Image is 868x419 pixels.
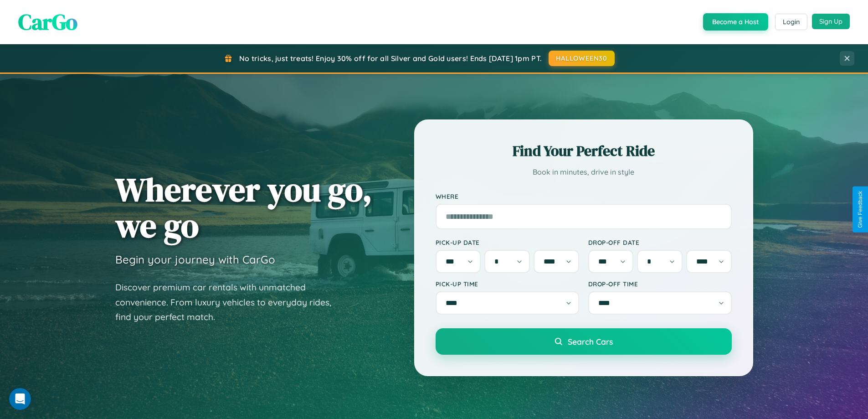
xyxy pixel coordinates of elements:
h2: Find Your Perfect Ride [436,141,732,161]
button: Become a Host [703,13,768,31]
span: Search Cars [568,336,613,347]
button: Sign Up [812,14,850,29]
span: No tricks, just treats! Enjoy 30% off for all Silver and Gold users! Ends [DATE] 1pm PT. [239,54,542,63]
label: Drop-off Date [588,238,732,246]
h1: Wherever you go, we go [115,171,372,243]
span: CarGo [18,7,77,37]
label: Pick-up Time [436,280,579,288]
button: HALLOWEEN30 [549,51,615,66]
label: Pick-up Date [436,238,579,246]
h3: Begin your journey with CarGo [115,253,275,266]
p: Book in minutes, drive in style [436,166,732,179]
label: Where [436,192,732,200]
button: Login [775,14,807,30]
button: Search Cars [436,328,732,355]
div: Give Feedback [857,191,863,228]
p: Discover premium car rentals with unmatched convenience. From luxury vehicles to everyday rides, ... [115,280,343,325]
label: Drop-off Time [588,280,732,288]
iframe: Intercom live chat [9,388,31,410]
